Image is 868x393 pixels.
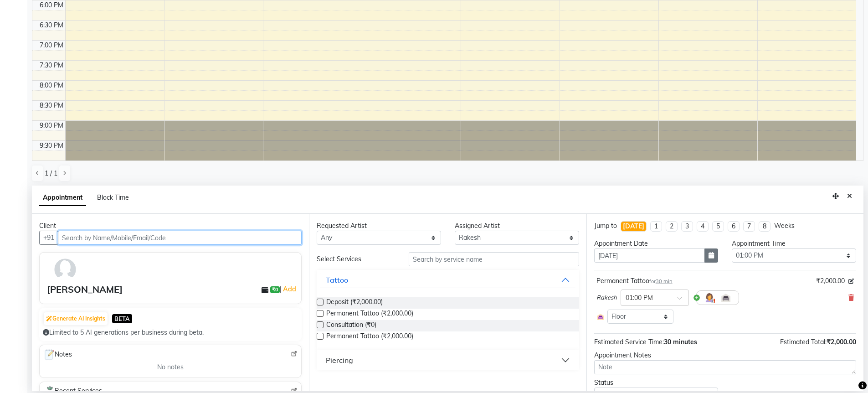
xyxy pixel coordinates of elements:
[326,274,348,285] div: Tattoo
[712,221,724,232] li: 5
[720,292,731,303] img: Interior.png
[732,239,856,248] div: Appointment Time
[594,338,664,346] span: Estimated Service Time:
[594,378,719,388] div: Status
[728,221,740,232] li: 6
[39,231,58,245] button: +91
[310,254,402,264] div: Select Services
[623,222,644,231] div: [DATE]
[409,252,579,266] input: Search by service name
[596,293,617,302] span: Rakesh
[774,221,795,231] div: Weeks
[317,221,441,231] div: Requested Artist
[97,193,129,202] span: Block Time
[38,61,65,70] div: 7:30 PM
[39,221,302,231] div: Client
[697,221,709,232] li: 4
[39,190,86,206] span: Appointment
[320,352,575,368] button: Piercing
[38,121,65,130] div: 9:00 PM
[656,278,673,284] span: 30 min
[52,256,78,283] img: avatar
[848,279,854,284] i: Edit price
[45,169,57,178] span: 1 / 1
[58,231,302,245] input: Search by Name/Mobile/Email/Code
[704,292,715,303] img: Hairdresser.png
[596,276,673,286] div: Permanent Tattoo
[649,278,673,284] small: for
[44,312,108,325] button: Generate AI Insights
[38,41,65,50] div: 7:00 PM
[326,297,383,309] span: Deposit (₹2,000.00)
[594,351,856,360] div: Appointment Notes
[666,221,678,232] li: 2
[816,276,845,286] span: ₹2,000.00
[843,189,856,203] button: Close
[282,284,298,295] a: Add
[280,284,298,295] span: |
[112,314,132,323] span: BETA
[157,362,184,372] span: No notes
[320,272,575,288] button: Tattoo
[594,221,617,231] div: Jump to
[326,355,353,366] div: Piercing
[38,21,65,30] div: 6:30 PM
[650,221,662,232] li: 1
[38,0,65,10] div: 6:00 PM
[326,320,376,331] span: Consultation (₹0)
[38,81,65,90] div: 8:00 PM
[594,248,705,263] input: yyyy-mm-dd
[326,331,413,343] span: Permanent Tattoo (₹2,000.00)
[455,221,579,231] div: Assigned Artist
[43,328,298,337] div: Limited to 5 AI generations per business during beta.
[759,221,770,232] li: 8
[596,313,605,321] img: Interior.png
[326,309,413,320] span: Permanent Tattoo (₹2,000.00)
[47,283,123,296] div: [PERSON_NAME]
[681,221,693,232] li: 3
[38,141,65,150] div: 9:30 PM
[43,349,72,361] span: Notes
[780,338,827,346] span: Estimated Total:
[594,239,719,248] div: Appointment Date
[664,338,697,346] span: 30 minutes
[38,101,65,110] div: 8:30 PM
[743,221,755,232] li: 7
[827,338,856,346] span: ₹2,000.00
[270,286,280,294] span: ₹0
